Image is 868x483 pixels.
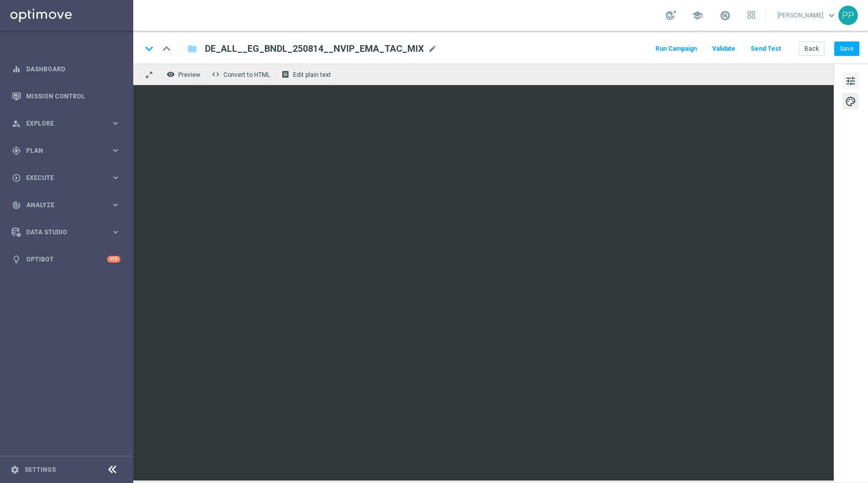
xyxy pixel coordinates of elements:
[26,229,111,235] span: Data Studio
[11,92,121,100] button: Mission Control
[799,42,824,56] button: Back
[26,202,111,208] span: Analyze
[186,41,198,57] button: folder
[12,173,21,183] i: play_circle_outline
[26,120,111,127] span: Explore
[205,43,424,55] span: DE_ALL__EG_BNDL_250814__NVIP_EMA_TAC_MIX
[11,147,121,155] button: gps_fixed Plan keyboard_arrow_right
[845,95,856,108] span: palette
[428,44,437,53] span: mode_edit
[111,227,120,237] i: keyboard_arrow_right
[25,467,56,473] a: Settings
[11,255,121,264] button: lightbulb Optibot +10
[10,465,19,474] i: settings
[111,118,120,128] i: keyboard_arrow_right
[12,83,120,110] div: Mission Control
[12,65,21,74] i: equalizer
[209,68,275,81] button: code Convert to HTML
[712,45,735,52] span: Validate
[11,174,121,182] button: play_circle_outline Execute keyboard_arrow_right
[12,146,21,155] i: gps_fixed
[164,68,205,81] button: remove_red_eye Preview
[12,200,21,210] i: track_changes
[281,70,290,78] i: receipt
[167,70,175,78] i: remove_red_eye
[654,42,698,56] button: Run Campaign
[12,55,120,83] div: Dashboard
[107,256,120,263] div: +10
[12,146,111,155] div: Plan
[12,228,111,237] div: Data Studio
[26,246,107,273] a: Optibot
[26,83,120,110] a: Mission Control
[842,72,859,89] button: tune
[11,65,121,73] button: equalizer Dashboard
[26,175,111,181] span: Execute
[279,68,336,81] button: receipt Edit plain text
[834,42,859,56] button: Save
[12,173,111,183] div: Execute
[711,42,737,56] button: Validate
[293,71,331,78] span: Edit plain text
[12,119,21,128] i: person_search
[11,119,121,128] button: person_search Explore keyboard_arrow_right
[141,41,157,56] i: keyboard_arrow_down
[12,255,21,264] i: lightbulb
[111,146,120,155] i: keyboard_arrow_right
[692,10,703,21] span: school
[26,55,120,83] a: Dashboard
[842,93,859,109] button: palette
[12,119,111,128] div: Explore
[845,74,856,88] span: tune
[111,173,120,183] i: keyboard_arrow_right
[12,246,120,273] div: Optibot
[838,6,858,25] div: PP
[212,70,220,78] span: code
[187,43,197,55] i: folder
[11,201,121,209] button: track_changes Analyze keyboard_arrow_right
[12,200,111,210] div: Analyze
[776,8,838,23] a: [PERSON_NAME]keyboard_arrow_down
[11,228,121,236] button: Data Studio keyboard_arrow_right
[826,10,837,21] span: keyboard_arrow_down
[178,71,200,78] span: Preview
[111,200,120,210] i: keyboard_arrow_right
[26,148,111,154] span: Plan
[223,71,270,78] span: Convert to HTML
[749,42,782,56] button: Send Test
